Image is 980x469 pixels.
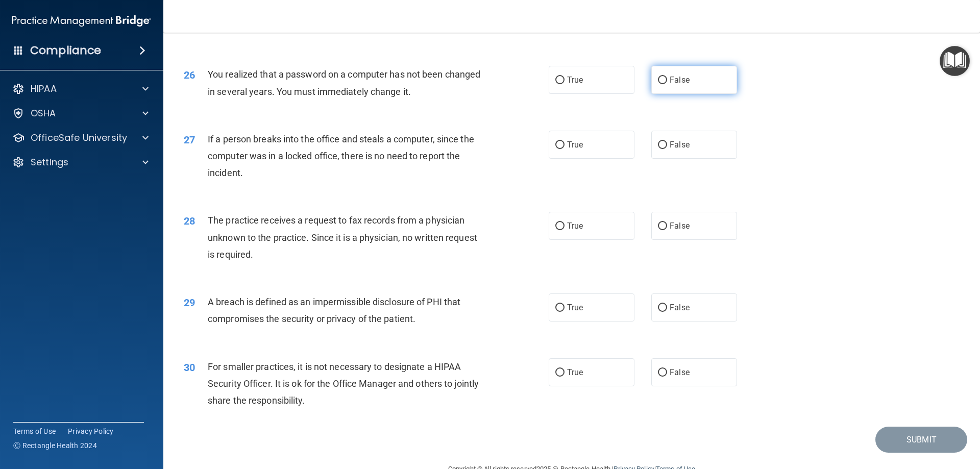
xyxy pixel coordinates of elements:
[13,440,97,451] span: Ⓒ Rectangle Health 2024
[658,223,667,230] input: False
[208,69,480,96] span: You realized that a password on a computer has not been changed in several years. You must immedi...
[208,134,474,178] span: If a person breaks into the office and steals a computer, since the computer was in a locked offi...
[208,297,460,324] span: A breach is defined as an impermissible disclosure of PHI that compromises the security or privac...
[670,75,690,85] span: False
[68,426,114,436] a: Privacy Policy
[940,46,970,76] button: Open Resource Center
[555,223,565,230] input: True
[184,69,195,81] span: 26
[12,132,149,144] a: OfficeSafe University
[31,132,127,144] p: OfficeSafe University
[31,83,57,95] p: HIPAA
[803,397,968,437] iframe: Drift Widget Chat Controller
[670,303,690,312] span: False
[555,77,565,84] input: True
[184,297,195,309] span: 29
[658,77,667,84] input: False
[670,140,690,150] span: False
[658,369,667,377] input: False
[30,43,101,58] h4: Compliance
[184,361,195,374] span: 30
[658,141,667,149] input: False
[184,134,195,146] span: 27
[208,361,479,406] span: For smaller practices, it is not necessary to designate a HIPAA Security Officer. It is ok for th...
[567,221,583,231] span: True
[12,156,149,168] a: Settings
[184,215,195,227] span: 28
[670,367,690,377] span: False
[31,107,56,119] p: OSHA
[567,303,583,312] span: True
[555,141,565,149] input: True
[555,369,565,377] input: True
[658,304,667,312] input: False
[875,427,967,453] button: Submit
[12,11,151,31] img: PMB logo
[567,75,583,85] span: True
[567,367,583,377] span: True
[670,221,690,231] span: False
[13,426,56,436] a: Terms of Use
[12,83,149,95] a: HIPAA
[555,304,565,312] input: True
[208,215,477,259] span: The practice receives a request to fax records from a physician unknown to the practice. Since it...
[31,156,68,168] p: Settings
[567,140,583,150] span: True
[12,107,149,119] a: OSHA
